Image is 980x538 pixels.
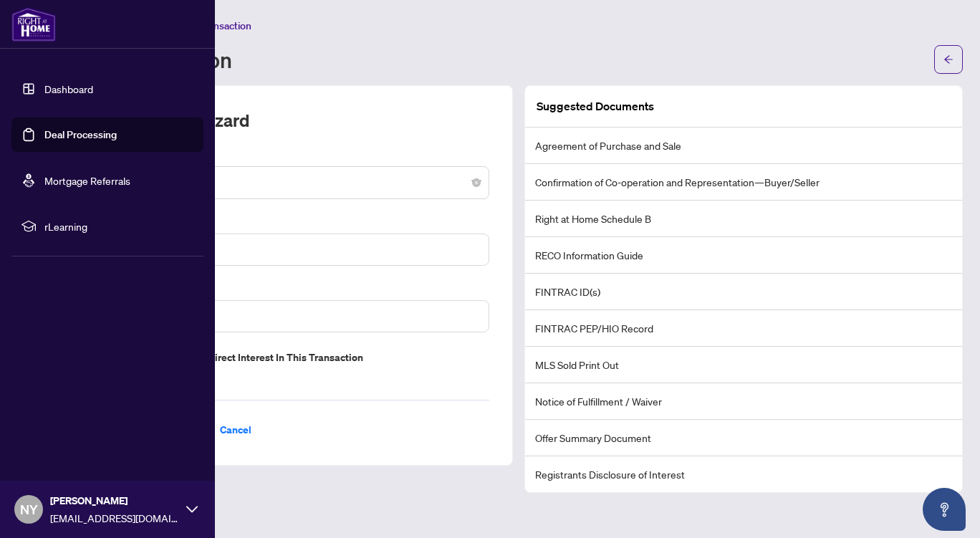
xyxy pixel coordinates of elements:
[943,54,953,64] span: arrow-left
[178,19,251,32] span: Add Transaction
[525,420,962,456] li: Offer Summary Document
[220,418,251,441] span: Cancel
[923,488,966,531] button: Open asap
[98,350,489,365] label: Do you have direct or indirect interest in this transaction
[525,383,962,420] li: Notice of Fulfillment / Waiver
[50,510,179,526] span: [EMAIL_ADDRESS][DOMAIN_NAME]
[525,456,962,492] li: Registrants Disclosure of Interest
[11,7,56,42] img: logo
[525,237,962,274] li: RECO Information Guide
[44,128,117,141] a: Deal Processing
[44,174,130,187] a: Mortgage Referrals
[44,218,193,234] span: rLearning
[525,347,962,383] li: MLS Sold Print Out
[98,149,489,165] label: Transaction Type
[472,178,481,187] span: close-circle
[208,418,263,442] button: Cancel
[537,97,654,115] article: Suggested Documents
[525,164,962,201] li: Confirmation of Co-operation and Representation—Buyer/Seller
[98,283,489,299] label: Property Address
[525,274,962,310] li: FINTRAC ID(s)
[107,169,481,196] span: Deal - Sell Side Sale
[20,499,38,519] span: NY
[50,493,179,509] span: [PERSON_NAME]
[525,201,962,237] li: Right at Home Schedule B
[525,128,962,164] li: Agreement of Purchase and Sale
[44,82,93,95] a: Dashboard
[525,310,962,347] li: FINTRAC PEP/HIO Record
[98,216,489,232] label: MLS ID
